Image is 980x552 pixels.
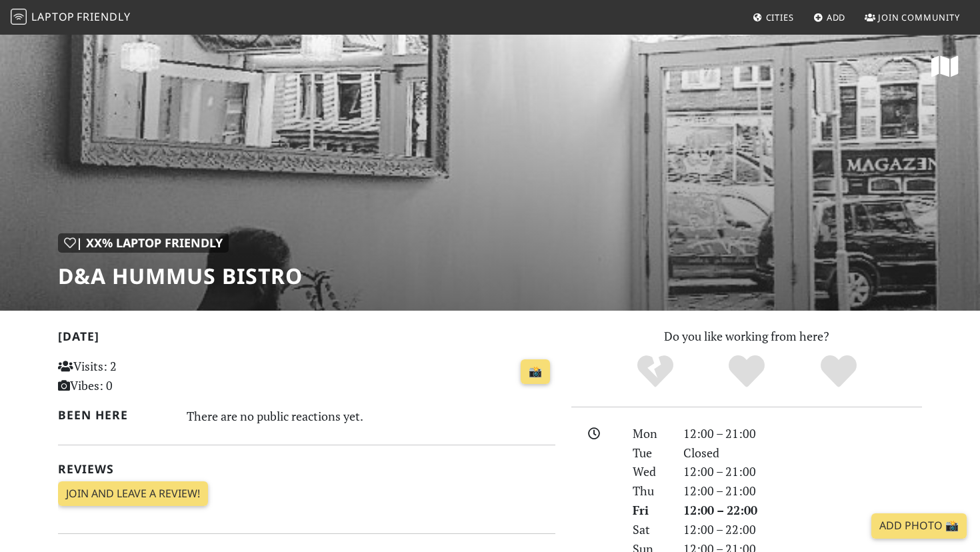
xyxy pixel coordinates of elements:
[625,481,675,501] div: Thu
[827,11,846,23] span: Add
[808,5,851,29] a: Add
[187,405,556,427] div: There are no public reactions yet.
[701,353,793,390] div: Yes
[571,327,922,346] p: Do you like working from here?
[521,359,550,385] a: 📸
[675,520,930,539] div: 12:00 – 22:00
[859,5,965,29] a: Join Community
[77,9,130,24] span: Friendly
[609,353,701,390] div: No
[747,5,799,29] a: Cities
[675,424,930,443] div: 12:00 – 21:00
[31,9,75,24] span: Laptop
[675,462,930,481] div: 12:00 – 21:00
[766,11,794,23] span: Cities
[625,501,675,520] div: Fri
[675,501,930,520] div: 12:00 – 22:00
[58,408,171,422] h2: Been here
[625,520,675,539] div: Sat
[625,443,675,463] div: Tue
[675,443,930,463] div: Closed
[58,462,555,476] h2: Reviews
[878,11,960,23] span: Join Community
[58,329,555,349] h2: [DATE]
[793,353,885,390] div: Definitely!
[11,9,27,25] img: LaptopFriendly
[625,462,675,481] div: Wed
[58,263,303,289] h1: d&a hummus bistro
[675,481,930,501] div: 12:00 – 21:00
[871,513,967,539] a: Add Photo 📸
[58,481,208,507] a: Join and leave a review!
[58,233,229,253] div: | XX% Laptop Friendly
[625,424,675,443] div: Mon
[58,357,213,395] p: Visits: 2 Vibes: 0
[11,6,131,29] a: LaptopFriendly LaptopFriendly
